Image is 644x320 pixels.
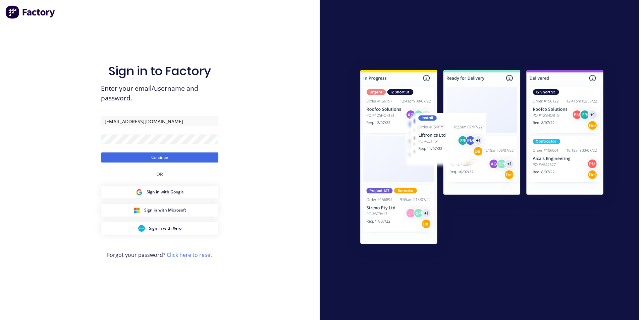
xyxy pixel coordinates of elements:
button: Microsoft Sign inSign in with Microsoft [101,204,218,217]
div: OR [156,163,163,186]
span: Enter your email/username and password. [101,84,218,103]
img: Xero Sign in [138,225,145,232]
img: Google Sign in [136,189,143,195]
span: Forgot your password? [107,251,212,259]
button: Continue [101,152,218,163]
input: Email/Username [101,116,218,126]
img: Microsoft Sign in [133,207,140,214]
img: Factory [5,5,56,19]
span: Sign in with Xero [149,225,181,231]
span: Sign in with Google [147,189,184,195]
a: Click here to reset [167,251,212,259]
span: Sign in with Microsoft [144,207,186,213]
img: Sign in [345,56,618,260]
button: Google Sign inSign in with Google [101,186,218,198]
h1: Sign in to Factory [108,64,211,78]
button: Xero Sign inSign in with Xero [101,222,218,235]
